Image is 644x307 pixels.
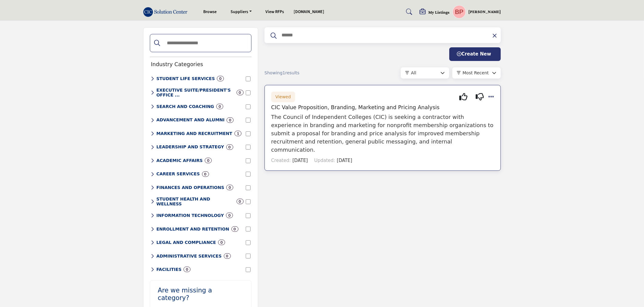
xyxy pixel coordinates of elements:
[157,227,229,232] h6: Student recruitment, enrollment management, and retention strategy solutions to optimize student ...
[229,118,231,122] b: 0
[246,158,251,163] input: Select ACADEMIC AFFAIRS
[275,94,291,99] span: Viewed
[157,197,234,207] h6: Mental health resources, medical services, and wellness program solutions for student support
[219,104,221,109] b: 0
[468,9,501,15] h5: [PERSON_NAME]
[246,76,251,81] input: Select STUDENT LIFE SERVICES
[237,131,239,136] b: 1
[234,131,241,136] div: 1 Results For MARKETING AND RECRUITMENT
[453,5,466,19] button: Show hide supplier dropdown
[400,7,416,17] a: Search
[151,61,203,68] h5: Industry Categories
[221,240,223,245] b: 0
[226,213,233,218] div: 0 Results For INFORMATION TECHNOLOGY
[205,158,212,163] div: 0 Results For ACADEMIC AFFAIRS
[246,131,251,136] input: Select MARKETING AND RECRUITMENT
[226,185,233,190] div: 0 Results For FINANCES AND OPERATIONS
[246,172,251,177] input: Select CAREER SERVICES
[229,185,231,190] b: 0
[237,90,244,95] div: 0 Results For EXECUTIVE SUITE/PRESIDENT'S OFFICE SERVICES
[246,199,251,204] input: Select STUDENT HEALTH AND WELLNESS
[271,158,291,163] span: Created:
[157,76,215,81] h6: Campus engagement, residential life, and student activity management solutions to enhance college...
[271,104,494,111] h5: CIC Value Proposition, Branding, Marketing and Pricing Analysis
[246,213,251,218] input: Select INFORMATION TECHNOLOGY
[202,171,209,177] div: 0 Results For CAREER SERVICES
[157,267,182,272] h6: Campus infrastructure, maintenance systems, and physical plant management solutions for education...
[227,117,234,123] div: 0 Results For ADVANCEMENT AND ALUMNI
[246,185,251,190] input: Select FINANCES AND OPERATIONS
[157,144,224,150] h6: Institutional effectiveness, strategic planning, and leadership development resources for college...
[457,51,491,57] span: Create New
[234,227,236,231] b: 0
[246,104,251,109] input: Select SEARCH AND COACHING
[246,118,251,123] input: Select ADVANCEMENT AND ALUMNI
[186,267,188,272] b: 0
[224,253,231,259] div: 0 Results For ADMINISTRATIVE SERVICES
[158,287,244,306] h2: Are we missing a category?
[449,47,501,61] button: Create New
[271,113,494,154] p: The Council of Independent Colleges (CIC) is seeking a contractor with experience in branding and...
[157,185,224,190] h6: Financial management, budgeting tools, and operational efficiency solutions for college administr...
[203,9,217,15] a: Browse
[218,240,225,245] div: 0 Results For LEGAL AND COMPLIANCE
[476,97,484,97] i: Not Interested
[157,117,225,123] h6: Donor management, fundraising solutions, and alumni engagement platforms to strengthen institutio...
[157,104,214,109] h6: Executive search services, leadership coaching, and professional development programs for institu...
[229,145,231,149] b: 0
[237,199,244,204] div: 0 Results For STUDENT HEALTH AND WELLNESS
[204,172,207,176] b: 0
[294,9,325,15] a: [DOMAIN_NAME]
[207,158,209,163] b: 0
[226,144,233,150] div: 0 Results For LEADERSHIP AND STRATEGY
[219,76,221,81] b: 0
[157,254,222,259] h6: Comprehensive administrative support systems and tools to streamline college operations and proce...
[239,199,241,204] b: 0
[217,76,224,81] div: 0 Results For STUDENT LIFE SERVICES
[157,131,232,136] h6: Brand development, digital marketing, and student recruitment campaign solutions for colleges
[420,9,450,16] div: My Listings
[157,88,234,98] h6: Strategic planning, leadership support, and executive decision-making tools for institutional man...
[411,70,416,75] span: All
[157,158,203,163] h6: Academic program development, faculty resources, and curriculum enhancement solutions for higher ...
[337,158,352,163] span: [DATE]
[216,104,223,109] div: 0 Results For SEARCH AND COACHING
[143,7,191,17] img: site Logo
[246,254,251,258] input: Select ADMINISTRATIVE SERVICES
[162,36,247,50] input: Search Categories
[184,267,191,272] div: 0 Results For FACILITIES
[157,171,200,177] h6: Career planning tools, job placement platforms, and professional development resources for studen...
[226,8,256,16] a: Suppliers
[463,70,489,75] span: Most Recent
[239,90,241,95] b: 0
[428,9,450,15] h5: My Listings
[246,267,251,272] input: Select FACILITIES
[231,226,238,232] div: 0 Results For ENROLLMENT AND RETENTION
[282,70,285,75] span: 1
[265,70,335,76] div: Showing results
[246,240,251,245] input: Select LEGAL AND COMPLIANCE
[292,158,308,163] span: [DATE]
[157,213,224,218] h6: Technology infrastructure, software solutions, and digital transformation services for higher edu...
[228,213,231,218] b: 0
[246,227,251,231] input: Select ENROLLMENT AND RETENTION
[459,97,467,97] i: Interested
[246,90,251,95] input: Select EXECUTIVE SUITE/PRESIDENT'S OFFICE SERVICES
[314,158,335,163] span: Updated:
[157,240,216,245] h6: Regulatory compliance, risk management, and legal support services for educational institutions
[246,145,251,150] input: Select LEADERSHIP AND STRATEGY
[266,9,284,15] a: View RFPs
[226,254,228,258] b: 0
